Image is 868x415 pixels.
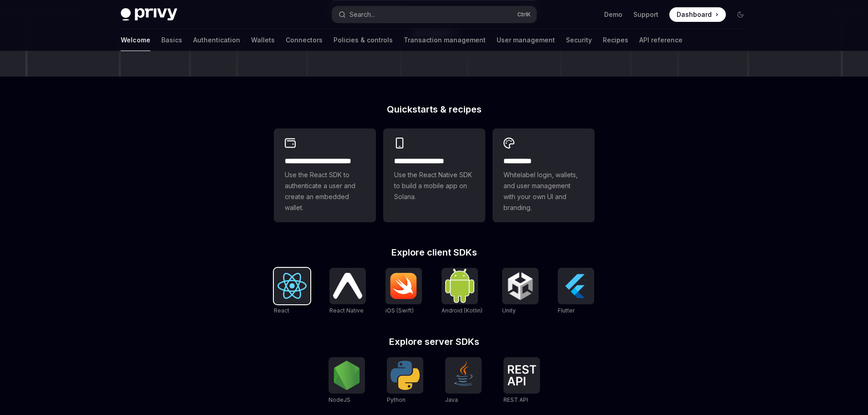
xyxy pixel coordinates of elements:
span: Python [387,396,406,403]
a: API reference [639,29,683,51]
a: Policies & controls [334,29,393,51]
a: Dashboard [669,7,726,22]
span: iOS (Swift) [385,307,414,314]
img: Unity [506,272,535,301]
a: NodeJSNodeJS [329,357,365,405]
span: Android (Kotlin) [442,307,483,314]
h2: Quickstarts & recipes [274,105,595,114]
a: User management [497,29,555,51]
a: **** **** **** ***Use the React Native SDK to build a mobile app on Solana. [383,128,485,222]
h2: Explore server SDKs [274,337,595,346]
a: Demo [604,10,622,19]
span: React [274,307,289,314]
h2: Explore client SDKs [274,248,595,257]
a: **** *****Whitelabel login, wallets, and user management with your own UI and branding. [493,128,595,222]
span: Use the React SDK to authenticate a user and create an embedded wallet. [285,169,365,213]
a: Support [633,10,658,19]
a: FlutterFlutter [558,268,594,315]
span: Use the React Native SDK to build a mobile app on Solana. [394,169,474,202]
a: ReactReact [274,268,310,315]
a: UnityUnity [502,268,539,315]
a: REST APIREST API [503,357,540,405]
a: Basics [161,29,182,51]
img: React Native [333,273,362,299]
a: Authentication [193,29,240,51]
a: React NativeReact Native [329,268,366,315]
a: Android (Kotlin)Android (Kotlin) [442,268,483,315]
a: JavaJava [445,357,482,405]
span: Dashboard [677,10,712,19]
a: Welcome [121,29,150,51]
span: Unity [502,307,516,314]
a: PythonPython [387,357,423,405]
span: Ctrl K [517,11,531,18]
a: iOS (Swift)iOS (Swift) [385,268,422,315]
img: dark logo [121,8,177,21]
button: Open search [332,6,536,23]
img: NodeJS [332,361,361,390]
span: NodeJS [329,396,350,403]
button: Toggle dark mode [733,7,748,22]
img: iOS (Swift) [389,272,418,300]
img: Python [390,361,420,390]
a: Recipes [603,29,628,51]
span: React Native [329,307,364,314]
img: Android (Kotlin) [445,269,474,303]
img: REST API [507,365,536,385]
img: Flutter [561,272,591,301]
a: Transaction management [404,29,486,51]
img: Java [449,361,478,390]
div: Search... [349,9,375,20]
span: Flutter [558,307,575,314]
img: React [277,273,307,299]
a: Security [566,29,592,51]
a: Wallets [251,29,275,51]
span: REST API [503,396,528,403]
span: Java [445,396,458,403]
span: Whitelabel login, wallets, and user management with your own UI and branding. [503,169,584,213]
a: Connectors [286,29,323,51]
